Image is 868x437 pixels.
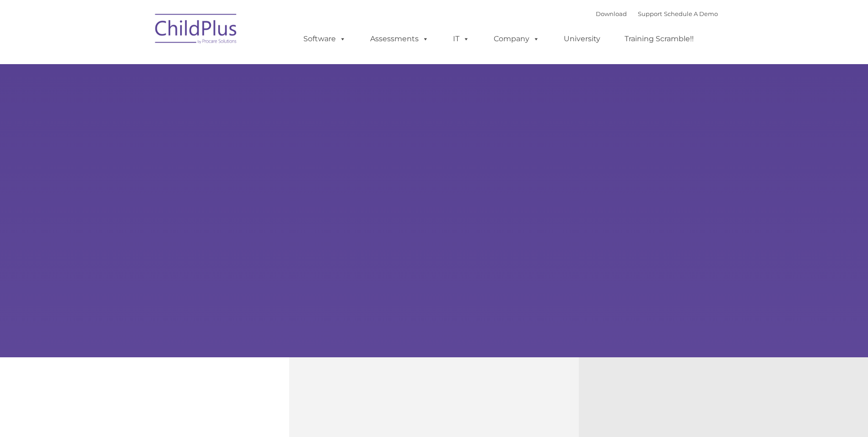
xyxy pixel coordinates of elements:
a: Software [294,30,355,48]
img: ChildPlus by Procare Solutions [151,7,242,53]
a: Support [638,10,662,17]
a: Assessments [361,30,438,48]
a: Company [485,30,549,48]
a: Download [596,10,627,17]
a: Schedule A Demo [664,10,718,17]
a: University [555,30,609,48]
a: IT [444,30,479,48]
font: | [596,10,718,17]
a: Training Scramble!! [615,30,703,48]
